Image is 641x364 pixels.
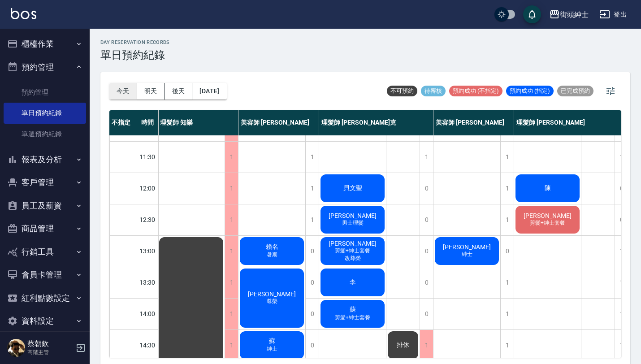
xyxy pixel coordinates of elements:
button: 今天 [109,83,137,100]
button: 報表及分析 [4,148,86,171]
div: 1 [420,330,433,361]
button: 後天 [165,83,193,100]
div: 1 [225,142,238,173]
div: 美容師 [PERSON_NAME] [238,110,319,135]
a: 預約管理 [4,82,86,103]
div: 1 [225,267,238,298]
div: 街頭紳士 [560,9,589,20]
button: 商品管理 [4,217,86,240]
button: save [523,5,541,23]
span: [PERSON_NAME] [522,212,573,219]
div: 1 [225,236,238,267]
div: 1 [305,204,319,235]
div: 1 [225,204,238,235]
span: 李 [348,278,358,286]
div: 0 [305,267,319,298]
img: Logo [11,8,36,19]
div: 12:30 [136,204,159,235]
div: 0 [305,330,319,361]
div: 1 [305,142,319,173]
button: 會員卡管理 [4,263,86,286]
div: 不指定 [109,110,136,135]
div: 0 [420,267,433,298]
span: 排休 [395,341,411,349]
button: 行銷工具 [4,240,86,264]
div: 1 [305,173,319,204]
button: 客戶管理 [4,171,86,194]
div: 1 [420,142,433,173]
span: 賴名 [264,243,280,251]
div: 1 [225,330,238,361]
button: 明天 [137,83,165,100]
button: 登出 [596,6,630,23]
span: [PERSON_NAME] [327,240,378,247]
span: 貝文聖 [342,184,364,192]
span: 陳 [543,184,553,192]
a: 單日預約紀錄 [4,103,86,123]
span: 男士理髮 [340,219,365,227]
span: 紳士 [265,345,279,353]
span: 已完成預約 [557,87,593,95]
div: 0 [420,236,433,267]
div: 1 [500,173,514,204]
div: 美容師 [PERSON_NAME] [433,110,514,135]
div: 理髮師 [PERSON_NAME] [514,110,628,135]
div: 14:30 [136,329,159,361]
button: 街頭紳士 [546,5,592,24]
button: [DATE] [192,83,226,100]
div: 1 [500,142,514,173]
span: 蘇 [348,306,358,314]
span: [PERSON_NAME] [441,243,493,251]
div: 0 [305,236,319,267]
div: 11:30 [136,141,159,173]
div: 0 [420,173,433,204]
span: 預約成功 (指定) [506,87,554,95]
h2: day Reservation records [100,39,170,45]
div: 理髮師 知樂 [158,110,238,135]
p: 高階主管 [27,348,73,356]
div: 13:30 [136,267,159,298]
button: 員工及薪資 [4,194,86,217]
div: 1 [225,173,238,204]
span: 預約成功 (不指定) [449,87,502,95]
h5: 蔡朝欽 [27,339,73,348]
div: 0 [305,299,319,329]
div: 1 [225,299,238,329]
h3: 單日預約紀錄 [100,49,170,61]
span: 剪髮+紳士套餐 [528,219,567,227]
div: 1 [500,330,514,361]
span: 改尊榮 [343,255,363,262]
span: 蘇 [267,337,277,345]
span: 剪髮+紳士套餐 [333,314,372,321]
div: 12:00 [136,173,159,204]
div: 1 [500,204,514,235]
span: [PERSON_NAME] [246,290,298,298]
button: 資料設定 [4,309,86,333]
div: 理髮師 [PERSON_NAME]克 [319,110,433,135]
div: 0 [500,236,514,267]
div: 14:00 [136,298,159,329]
div: 13:00 [136,235,159,267]
span: 暑期 [265,251,279,259]
div: 1 [500,267,514,298]
span: 尊榮 [265,298,279,305]
div: 時間 [136,110,159,135]
button: 櫃檯作業 [4,32,86,56]
button: 紅利點數設定 [4,286,86,310]
div: 0 [420,299,433,329]
span: 待審核 [421,87,446,95]
span: 剪髮+紳士套餐 [333,247,372,255]
img: Person [7,339,25,357]
div: 0 [420,204,433,235]
a: 單週預約紀錄 [4,124,86,144]
span: [PERSON_NAME] [327,212,378,219]
button: 預約管理 [4,56,86,79]
div: 1 [500,299,514,329]
span: 紳士 [460,251,474,258]
span: 不可預約 [387,87,417,95]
